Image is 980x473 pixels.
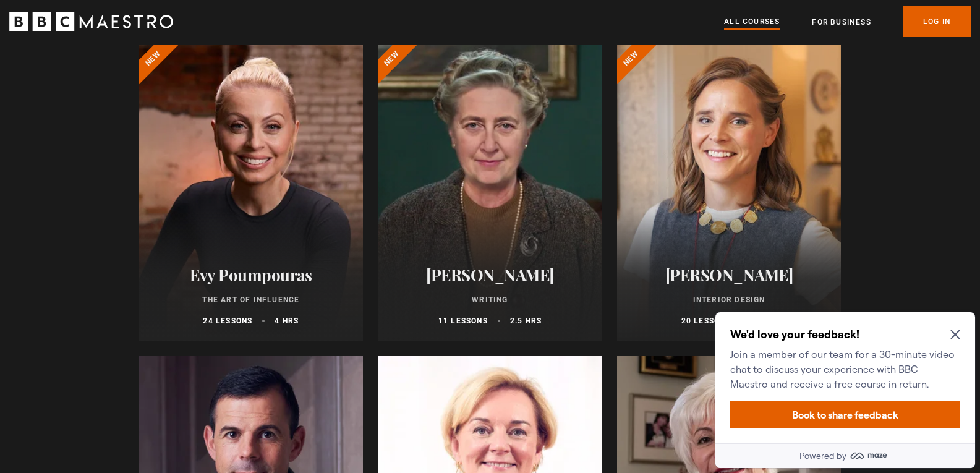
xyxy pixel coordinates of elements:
a: Evy Poumpouras The Art of Influence 24 lessons 4 hrs New [139,45,364,341]
p: The Art of Influence [154,294,349,305]
button: Book to share feedback [20,94,250,121]
div: Optional study invitation [5,5,265,161]
p: Join a member of our team for a 30-minute video chat to discuss your experience with BBC Maestro ... [20,40,245,84]
a: Powered by maze [5,136,265,161]
h2: [PERSON_NAME] [632,265,827,284]
a: [PERSON_NAME] Writing 11 lessons 2.5 hrs New [378,45,602,341]
svg: BBC Maestro [9,12,173,31]
button: Close Maze Prompt [240,22,250,32]
a: For business [812,16,871,28]
p: Writing [393,294,587,305]
p: 11 lessons [438,315,488,326]
h2: [PERSON_NAME] [393,265,587,284]
h2: We'd love your feedback! [20,20,245,35]
a: All Courses [724,15,780,29]
p: 4 hrs [275,315,299,326]
p: 20 lessons [681,315,731,326]
p: 2.5 hrs [510,315,542,326]
a: Log In [903,6,971,37]
p: Interior Design [632,294,827,305]
p: 24 lessons [203,315,252,326]
h2: Evy Poumpouras [154,265,349,284]
nav: Primary [724,6,971,37]
a: [PERSON_NAME] Interior Design 20 lessons 4 hrs New [617,45,842,341]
